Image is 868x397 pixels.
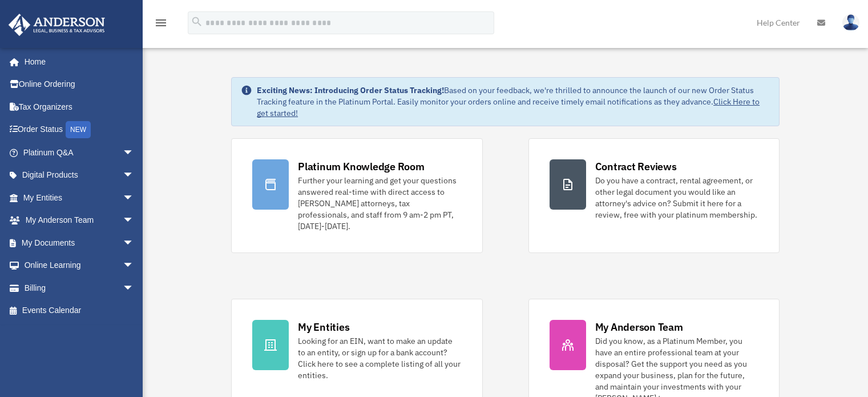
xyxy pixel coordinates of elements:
a: Order StatusNEW [8,118,151,142]
span: arrow_drop_down [123,186,146,210]
a: Online Learningarrow_drop_down [8,254,151,277]
span: arrow_drop_down [123,231,146,255]
a: Billingarrow_drop_down [8,276,151,299]
a: Digital Productsarrow_drop_down [8,164,151,187]
i: menu [154,16,168,30]
img: Anderson Advisors Platinum Portal [5,14,108,36]
div: Platinum Knowledge Room [298,159,425,174]
span: arrow_drop_down [123,209,146,232]
a: Events Calendar [8,299,151,322]
div: Contract Reviews [595,159,677,174]
span: arrow_drop_down [123,254,146,278]
div: NEW [66,121,91,138]
strong: Exciting News: Introducing Order Status Tracking! [257,85,444,95]
div: My Entities [298,320,349,334]
a: Platinum Knowledge Room Further your learning and get your questions answered real-time with dire... [231,138,482,253]
a: My Anderson Teamarrow_drop_down [8,209,151,232]
a: Click Here to get started! [257,97,760,118]
div: Do you have a contract, rental agreement, or other legal document you would like an attorney's ad... [595,175,758,220]
a: Online Ordering [8,73,151,96]
img: User Pic [842,14,859,31]
a: My Documentsarrow_drop_down [8,231,151,254]
a: Tax Organizers [8,95,151,118]
div: My Anderson Team [595,320,683,334]
a: My Entitiesarrow_drop_down [8,186,151,209]
i: search [191,15,203,28]
span: arrow_drop_down [123,164,146,187]
div: Further your learning and get your questions answered real-time with direct access to [PERSON_NAM... [298,175,461,232]
a: Platinum Q&Aarrow_drop_down [8,141,151,164]
span: arrow_drop_down [123,141,146,165]
a: Contract Reviews Do you have a contract, rental agreement, or other legal document you would like... [528,138,780,253]
div: Looking for an EIN, want to make an update to an entity, or sign up for a bank account? Click her... [298,335,461,381]
a: Home [8,50,146,73]
span: arrow_drop_down [123,276,146,300]
a: menu [154,20,168,30]
div: Based on your feedback, we're thrilled to announce the launch of our new Order Status Tracking fe... [257,85,770,119]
